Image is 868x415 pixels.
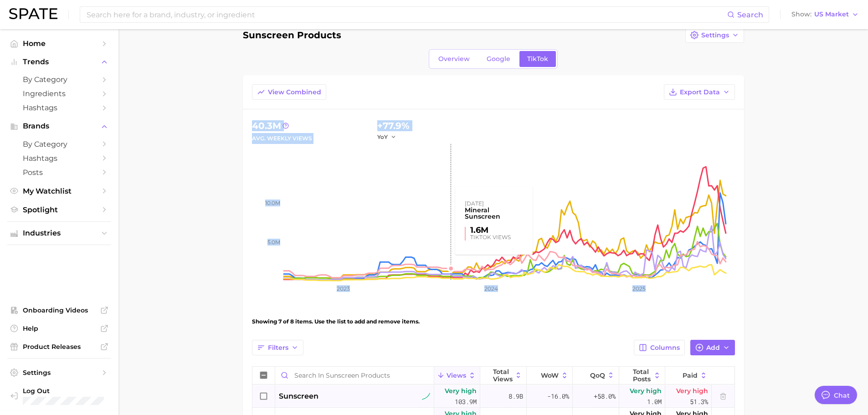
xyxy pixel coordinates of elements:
span: 103.9m [455,396,477,407]
button: YoY [377,133,397,141]
button: Total Posts [619,367,665,384]
button: Views [434,367,480,384]
button: Columns [634,340,684,355]
span: TikTok [527,55,548,63]
span: QoQ [590,372,605,379]
tspan: 2024 [484,285,498,292]
a: Hashtags [7,151,111,165]
span: Filters [268,344,288,352]
span: Very high [445,385,477,396]
span: Posts [23,168,96,177]
span: View Combined [268,88,321,96]
span: Search [737,10,763,19]
span: Total Posts [633,368,651,383]
button: Add [690,340,735,355]
span: Spotlight [23,205,96,214]
span: Very high [676,385,708,396]
input: Search in Sunscreen Products [275,367,434,384]
span: Hashtags [23,103,96,112]
span: Product Releases [23,343,96,351]
a: Google [479,51,518,67]
button: Paid [665,367,711,384]
a: TikTok [519,51,556,67]
span: Hashtags [23,154,96,163]
span: by Category [23,140,96,149]
span: by Category [23,75,96,84]
span: 1.0m [647,396,662,407]
button: ShowUS Market [789,9,861,20]
span: Industries [23,229,96,237]
div: +77.9% [377,118,410,133]
span: Overview [438,55,470,63]
button: QoQ [573,367,619,384]
button: Filters [252,340,303,355]
tspan: 10.0m [265,200,280,206]
span: Settings [23,369,96,377]
a: Posts [7,165,111,179]
button: Trends [7,55,111,69]
h1: Sunscreen Products [243,30,341,40]
img: tiktok sustained riser [422,392,430,400]
button: Total Views [480,367,526,384]
span: WoW [541,372,559,379]
a: Ingredients [7,87,111,101]
span: Views [447,372,466,379]
a: Settings [7,366,111,379]
a: Product Releases [7,340,111,354]
span: Very high [630,385,662,396]
span: Settings [701,31,729,39]
button: Settings [685,27,744,43]
span: Log Out [23,387,139,395]
span: 51.3% [690,396,708,407]
a: Spotlight [7,203,111,217]
span: Columns [650,344,680,352]
div: Avg. Weekly Views [252,133,312,144]
span: sunscreen [279,391,318,402]
span: US Market [814,12,849,17]
span: +58.0% [594,391,616,402]
button: WoW [527,367,573,384]
tspan: 2025 [632,285,646,292]
span: Total Views [493,368,513,383]
a: My Watchlist [7,184,111,198]
tspan: 2023 [337,285,350,292]
span: 8.9b [508,391,523,402]
span: Onboarding Videos [23,306,96,314]
button: Industries [7,226,111,240]
span: YoY [377,133,388,141]
div: 40.3m [252,118,312,133]
a: Home [7,36,111,51]
button: Brands [7,119,111,133]
a: Help [7,322,111,335]
tspan: 5.0m [267,239,280,246]
button: sunscreentiktok sustained riserVery high103.9m8.9b-16.0%+58.0%Very high1.0mVery high51.3% [252,385,734,408]
div: Showing 7 of 8 items. Use the list to add and remove items. [252,309,735,334]
span: Help [23,324,96,333]
button: Export Data [664,84,735,100]
img: SPATE [9,8,57,19]
span: My Watchlist [23,187,96,195]
span: Home [23,39,96,48]
span: Add [706,344,720,352]
a: by Category [7,72,111,87]
a: Onboarding Videos [7,303,111,317]
span: Export Data [680,88,720,96]
a: Overview [431,51,478,67]
span: Show [791,12,812,17]
a: Log out. Currently logged in with e-mail jpascucci@yellowwoodpartners.com. [7,384,111,408]
input: Search here for a brand, industry, or ingredient [86,7,727,22]
button: View Combined [252,84,326,100]
a: Hashtags [7,101,111,115]
span: Trends [23,58,96,66]
span: Brands [23,122,96,130]
span: Google [487,55,510,63]
span: Ingredients [23,89,96,98]
span: Paid [683,372,698,379]
a: by Category [7,137,111,151]
span: -16.0% [547,391,569,402]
